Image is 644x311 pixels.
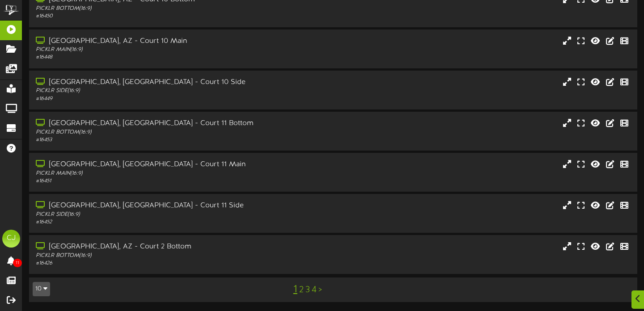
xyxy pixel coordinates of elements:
[36,219,276,226] div: # 16452
[36,211,276,219] div: PICKLR SIDE ( 16:9 )
[36,87,276,95] div: PICKLR SIDE ( 16:9 )
[36,177,276,185] div: # 16451
[36,260,276,267] div: # 16426
[36,95,276,103] div: # 16449
[36,46,276,54] div: PICKLR MAIN ( 16:9 )
[33,282,50,296] button: 10
[36,54,276,61] div: # 16448
[36,170,276,177] div: PICKLR MAIN ( 16:9 )
[36,136,276,144] div: # 16453
[36,160,276,170] div: [GEOGRAPHIC_DATA], [GEOGRAPHIC_DATA] - Court 11 Main
[13,259,22,267] span: 11
[36,13,276,20] div: # 16450
[36,36,276,46] div: [GEOGRAPHIC_DATA], AZ - Court 10 Main
[36,242,276,252] div: [GEOGRAPHIC_DATA], AZ - Court 2 Bottom
[318,285,322,295] a: >
[36,118,276,129] div: [GEOGRAPHIC_DATA], [GEOGRAPHIC_DATA] - Court 11 Bottom
[36,77,276,88] div: [GEOGRAPHIC_DATA], [GEOGRAPHIC_DATA] - Court 10 Side
[36,201,276,211] div: [GEOGRAPHIC_DATA], [GEOGRAPHIC_DATA] - Court 11 Side
[312,285,317,295] a: 4
[36,252,276,260] div: PICKLR BOTTOM ( 16:9 )
[299,285,304,295] a: 2
[2,230,20,248] div: CJ
[293,284,297,295] a: 1
[36,129,276,136] div: PICKLR BOTTOM ( 16:9 )
[305,285,310,295] a: 3
[36,5,276,13] div: PICKLR BOTTOM ( 16:9 )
